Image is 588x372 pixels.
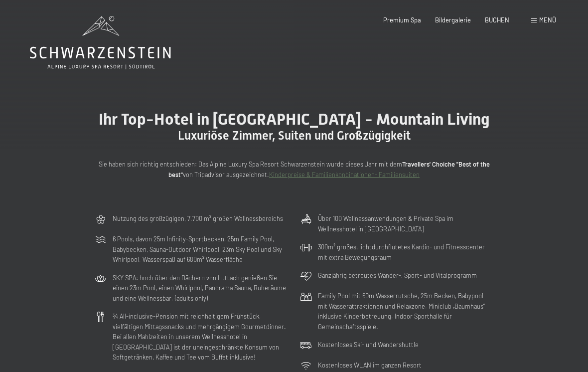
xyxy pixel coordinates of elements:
p: 300m² großes, lichtdurchflutetes Kardio- und Fitnesscenter mit extra Bewegungsraum [318,242,493,262]
p: SKY SPA: hoch über den Dächern von Luttach genießen Sie einen 23m Pool, einen Whirlpool, Panorama... [113,273,288,303]
p: Kostenloses Ski- und Wandershuttle [318,340,419,350]
a: Premium Spa [383,16,421,24]
p: Sie haben sich richtig entschieden: Das Alpine Luxury Spa Resort Schwarzenstein wurde dieses Jahr... [95,159,493,180]
p: ¾ All-inclusive-Pension mit reichhaltigem Frühstück, vielfältigen Mittagssnacks und mehrgängigem ... [113,311,288,362]
span: Menü [539,16,556,24]
p: Family Pool mit 60m Wasserrutsche, 25m Becken, Babypool mit Wasserattraktionen und Relaxzone. Min... [318,291,493,332]
a: Bildergalerie [435,16,471,24]
p: 6 Pools, davon 25m Infinity-Sportbecken, 25m Family Pool, Babybecken, Sauna-Outdoor Whirlpool, 23... [113,234,288,264]
p: Über 100 Wellnessanwendungen & Private Spa im Wellnesshotel in [GEOGRAPHIC_DATA] [318,213,493,234]
a: BUCHEN [485,16,509,24]
strong: Travellers' Choiche "Best of the best" [168,160,490,178]
a: Kinderpreise & Familienkonbinationen- Familiensuiten [269,171,420,179]
span: Ihr Top-Hotel in [GEOGRAPHIC_DATA] - Mountain Living [99,110,490,129]
p: Nutzung des großzügigen, 7.700 m² großen Wellnessbereichs [113,213,283,223]
p: Kostenloses WLAN im ganzen Resort [318,360,422,370]
p: Ganzjährig betreutes Wander-, Sport- und Vitalprogramm [318,270,477,280]
span: Luxuriöse Zimmer, Suiten und Großzügigkeit [178,129,411,143]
